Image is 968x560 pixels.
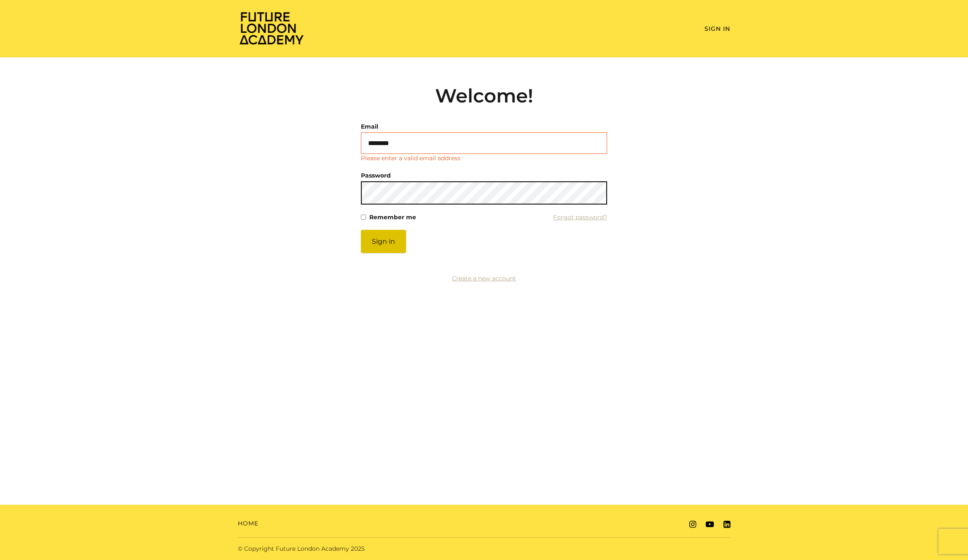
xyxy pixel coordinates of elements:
[704,25,730,32] a: Sign In
[231,544,484,553] div: © Copyright Future London Academy 2025
[361,230,406,253] button: Sign in
[238,11,305,45] img: Home Page
[361,154,460,163] p: Please enter a valid email address
[361,121,378,132] label: Email
[369,211,416,223] label: Remember me
[238,519,258,528] a: Home
[553,211,607,223] a: Forgot password?
[361,84,607,107] h2: Welcome!
[452,275,516,282] a: Create a new account
[361,230,368,452] label: If you are a human, ignore this field
[361,170,391,181] label: Password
